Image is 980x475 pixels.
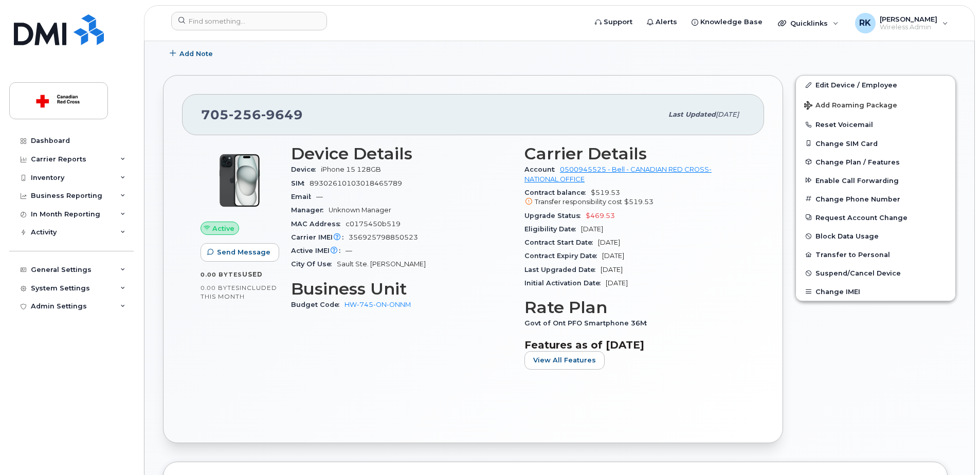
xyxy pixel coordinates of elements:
button: Block Data Usage [796,227,955,245]
div: Reza Khorrami [848,13,955,33]
span: Unknown Manager [329,206,391,214]
button: Suspend/Cancel Device [796,264,955,282]
span: $469.53 [586,212,615,220]
span: Active IMEI [291,247,346,254]
h3: Device Details [291,144,512,163]
input: Find something... [171,12,327,30]
span: 356925798850523 [349,233,418,241]
span: Send Message [217,247,270,257]
span: [DATE] [598,239,620,246]
span: Contract balance [524,189,591,196]
span: Contract Expiry Date [524,252,602,260]
span: Govt of Ont PFO Smartphone 36M [524,319,652,327]
button: Send Message [201,243,279,262]
span: Quicklinks [790,19,828,27]
button: Add Note [163,44,222,63]
span: 705 [201,107,303,122]
span: Change Plan / Features [815,158,900,166]
span: used [242,270,263,278]
span: Carrier IMEI [291,233,349,241]
div: Quicklinks [771,13,846,33]
a: 0500945525 - Bell - CANADIAN RED CROSS- NATIONAL OFFICE [524,166,712,182]
span: Sault Ste. [PERSON_NAME] [337,260,426,268]
h3: Business Unit [291,280,512,298]
button: Reset Voicemail [796,115,955,134]
a: Knowledge Base [684,12,770,32]
span: Enable Call Forwarding [815,176,899,184]
span: 0.00 Bytes [201,271,242,278]
button: Request Account Change [796,208,955,227]
span: Manager [291,206,329,214]
span: Contract Start Date [524,239,598,246]
button: Enable Call Forwarding [796,171,955,190]
span: Add Note [179,49,213,59]
h3: Features as of [DATE] [524,339,746,351]
img: iPhone_15_Black.png [209,150,270,211]
h3: Rate Plan [524,298,746,317]
h3: Carrier Details [524,144,746,163]
span: 9649 [261,107,303,122]
span: Eligibility Date [524,225,581,233]
span: Initial Activation Date [524,279,606,287]
span: Active [212,224,234,233]
span: iPhone 15 128GB [321,166,381,173]
a: HW-745-ON-ONNM [344,301,411,308]
span: Suspend/Cancel Device [815,269,901,277]
span: [DATE] [601,266,623,273]
span: Add Roaming Package [804,101,897,111]
span: — [316,193,323,200]
span: [DATE] [716,111,739,118]
button: Change Plan / Features [796,153,955,171]
span: RK [859,17,871,29]
span: Support [604,17,632,27]
span: Last updated [668,111,716,118]
button: Change IMEI [796,282,955,301]
button: Change Phone Number [796,190,955,208]
span: c0175450b519 [346,220,401,228]
span: Last Upgraded Date [524,266,601,273]
a: Edit Device / Employee [796,76,955,94]
span: Email [291,193,316,200]
span: [DATE] [602,252,624,260]
span: Wireless Admin [880,23,937,31]
button: Transfer to Personal [796,245,955,264]
span: 0.00 Bytes [201,284,240,291]
span: View All Features [533,355,596,365]
span: included this month [201,284,277,301]
span: [DATE] [606,279,628,287]
span: $519.53 [524,189,746,207]
span: — [346,247,352,254]
a: Alerts [640,12,684,32]
span: Budget Code [291,301,344,308]
span: Knowledge Base [700,17,763,27]
span: 256 [229,107,261,122]
button: Add Roaming Package [796,94,955,115]
span: $519.53 [624,198,654,206]
span: [PERSON_NAME] [880,15,937,23]
span: MAC Address [291,220,346,228]
span: Upgrade Status [524,212,586,220]
span: Device [291,166,321,173]
a: Support [588,12,640,32]
span: Account [524,166,560,173]
span: Transfer responsibility cost [535,198,622,206]
span: City Of Use [291,260,337,268]
span: 89302610103018465789 [310,179,402,187]
span: Alerts [656,17,677,27]
button: Change SIM Card [796,134,955,153]
button: View All Features [524,351,605,370]
span: SIM [291,179,310,187]
span: [DATE] [581,225,603,233]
